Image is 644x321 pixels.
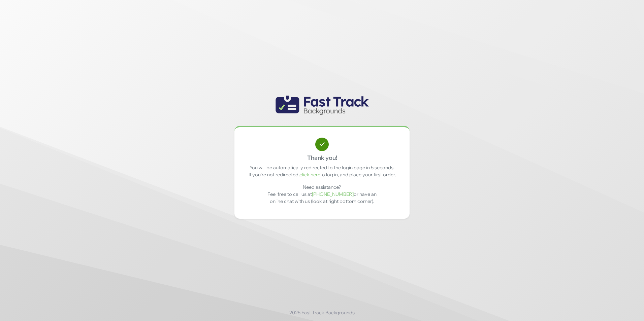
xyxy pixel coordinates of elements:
[245,164,399,178] p: You will be automatically redirected to the login page in 5 seconds. If you're not redirected, to...
[299,172,320,178] a: click here
[245,154,399,161] h4: Thank you!
[312,191,354,197] span: [PHONE_NUMBER]
[264,184,380,205] p: Need assistance? Feel free to call us at or have an online chat with us (look at right bottom cor...
[289,309,355,316] span: 2025 Fast Track Backgrounds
